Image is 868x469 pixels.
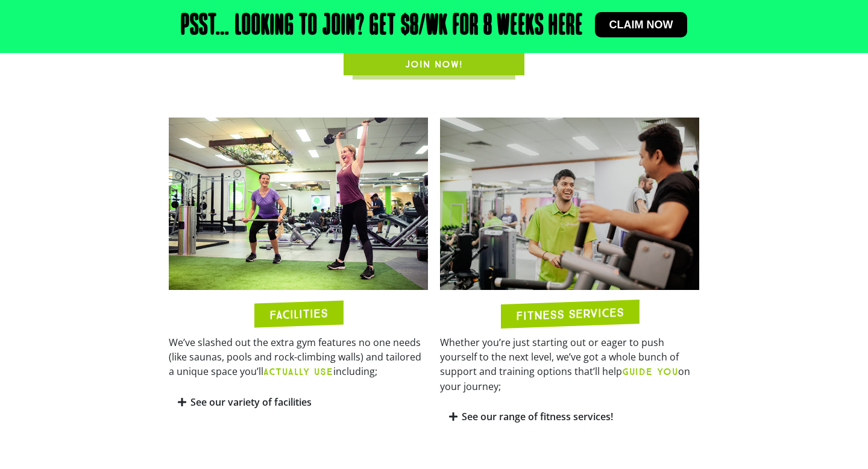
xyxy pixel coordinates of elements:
span: Claim now [609,19,673,30]
div: See our variety of facilities [169,388,428,417]
a: See our variety of facilities [190,395,312,409]
span: JOIN NOW! [405,57,463,72]
p: We’ve slashed out the extra gym features no one needs (like saunas, pools and rock-climbing walls... [169,335,428,379]
h2: Psst… Looking to join? Get $8/wk for 8 weeks here [181,12,583,41]
a: JOIN NOW! [344,51,524,75]
p: Whether you’re just starting out or eager to push yourself to the next level, we’ve got a whole b... [440,335,699,394]
div: See our range of fitness services! [440,403,699,431]
a: See our range of fitness services! [462,410,613,423]
h2: FITNESS SERVICES [516,306,624,322]
h2: FACILITIES [269,307,328,321]
a: Claim now [595,12,688,37]
b: GUIDE YOU [622,366,678,377]
b: ACTUALLY USE [263,366,333,377]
